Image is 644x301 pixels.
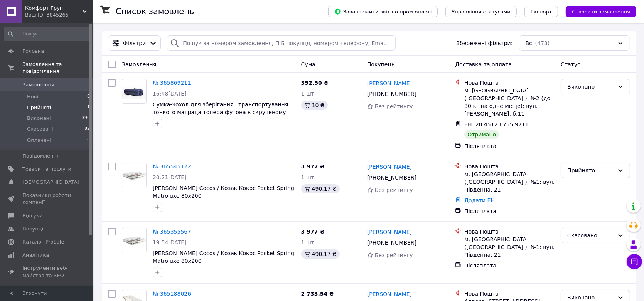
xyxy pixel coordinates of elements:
span: Повідомлення [22,153,60,160]
a: № 365188026 [153,291,191,297]
span: Прийняті [27,104,51,111]
span: Оплачені [27,137,51,144]
span: Скасовані [27,126,53,133]
div: Нова Пошта [464,79,555,87]
a: № 365355567 [153,229,191,235]
button: Чат з покупцем [627,254,642,269]
span: Покупці [22,225,43,232]
div: Післяплата [464,142,555,150]
div: Нова Пошта [464,228,555,235]
button: Створити замовлення [566,6,636,17]
span: 352.50 ₴ [301,80,329,86]
span: Без рейтингу [375,252,413,258]
span: Замовлення [122,61,156,67]
span: [DEMOGRAPHIC_DATA] [22,179,79,186]
span: 19:54[DATE] [153,239,187,246]
span: [PHONE_NUMBER] [367,240,416,246]
span: Фільтри [123,39,146,47]
span: Створити замовлення [572,9,630,15]
button: Завантажити звіт по пром-оплаті [328,6,438,17]
span: ЕН: 20 4512 6755 9711 [464,121,529,128]
span: Інструменти веб-майстра та SEO [22,265,71,279]
span: 0 [87,93,90,100]
img: Фото товару [122,168,146,182]
span: 82 [84,126,90,133]
a: [PERSON_NAME] Coсos / Козак Кокос Pocket Spring Matroluxe 80х200 [153,250,294,264]
span: Завантажити звіт по пром-оплаті [334,8,432,15]
span: 20:21[DATE] [153,174,187,180]
div: Післяплата [464,262,555,269]
span: Cума [301,61,315,67]
div: Скасовано [567,231,614,240]
a: № 365869211 [153,80,191,86]
button: Управління статусами [445,6,517,17]
span: Управління статусами [452,9,511,15]
span: 3 977 ₴ [301,229,325,235]
span: 1 шт. [301,91,316,97]
div: Післяплата [464,207,555,215]
a: [PERSON_NAME] [367,163,412,171]
span: Виконані [27,115,51,122]
span: 2 733.54 ₴ [301,291,334,297]
span: Показники роботи компанії [22,192,71,206]
a: Фото товару [122,163,147,187]
span: (473) [535,40,550,46]
div: 490.17 ₴ [301,249,340,259]
div: 490.17 ₴ [301,184,340,193]
a: [PERSON_NAME] [367,228,412,236]
a: № 365545122 [153,163,191,170]
span: Без рейтингу [375,187,413,193]
a: Фото товару [122,228,147,252]
span: Нові [27,93,38,100]
span: Відгуки [22,212,42,219]
div: м. [GEOGRAPHIC_DATA] ([GEOGRAPHIC_DATA].), №1: вул. Південна, 21 [464,170,555,193]
span: Доставка та оплата [455,61,512,67]
input: Пошук за номером замовлення, ПІБ покупця, номером телефону, Email, номером накладної [167,35,396,51]
a: Фото товару [122,79,147,104]
div: 10 ₴ [301,101,328,110]
span: 3 977 ₴ [301,163,325,170]
span: Аналітика [22,252,49,259]
a: Додати ЕН [464,197,495,203]
span: Управління сайтом [22,285,71,299]
span: 1 [87,104,90,111]
span: [PHONE_NUMBER] [367,91,416,97]
span: Замовлення [22,81,54,88]
a: Сумка-чохол для зберігання і транспортування тонкого матраца топера футона в скрученому вигляді Т... [153,101,288,123]
img: Фото товару [122,233,146,247]
span: Головна [22,48,44,55]
div: Нова Пошта [464,290,555,298]
div: Прийнято [567,166,614,175]
span: Каталог ProSale [22,239,64,246]
div: Нова Пошта [464,163,555,170]
h1: Список замовлень [116,7,194,16]
span: Статус [561,61,580,67]
span: 1 шт. [301,174,316,180]
span: Комфорт Груп [25,5,83,12]
a: Створити замовлення [558,8,636,14]
a: [PERSON_NAME] Coсos / Козак Кокос Pocket Spring Matroluxe 80х200 [153,185,294,199]
span: Експорт [531,9,552,15]
div: Виконано [567,82,614,91]
span: Без рейтингу [375,103,413,109]
a: [PERSON_NAME] [367,290,412,298]
div: Ваш ID: 3845265 [25,12,93,18]
span: [PHONE_NUMBER] [367,175,416,181]
div: м. [GEOGRAPHIC_DATA] ([GEOGRAPHIC_DATA].), №2 (до 30 кг на одне місце): вул. [PERSON_NAME], б.11 [464,87,555,118]
span: Товари та послуги [22,166,71,173]
img: Фото товару [122,84,146,98]
a: [PERSON_NAME] [367,79,412,87]
span: Замовлення та повідомлення [22,61,93,75]
span: Покупець [367,61,394,67]
span: Всі [526,39,534,47]
div: Отримано [464,130,499,139]
span: 1 шт. [301,239,316,246]
span: 16:48[DATE] [153,91,187,97]
button: Експорт [524,6,558,17]
span: 390 [82,115,90,122]
div: м. [GEOGRAPHIC_DATA] ([GEOGRAPHIC_DATA].), №1: вул. Південна, 21 [464,235,555,259]
span: Збережені фільтри: [456,39,513,47]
